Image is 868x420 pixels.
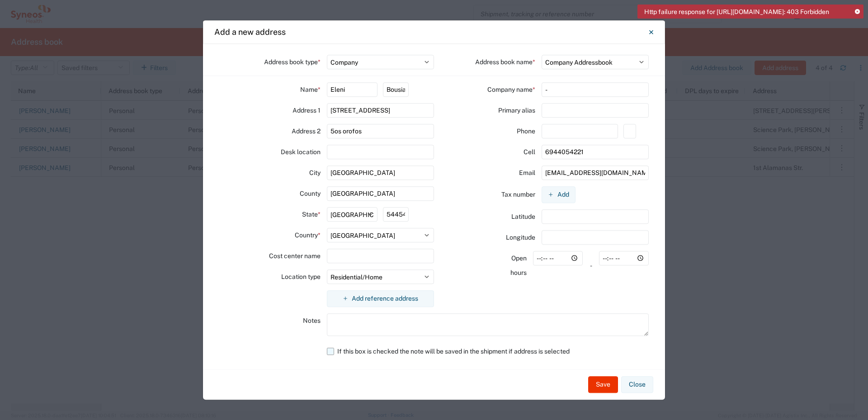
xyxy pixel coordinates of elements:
label: State [302,207,321,222]
label: Longitude [506,230,535,245]
input: Last [383,82,408,97]
label: Company name [487,82,535,97]
input: First [327,82,378,97]
label: If this box is checked the note will be saved in the shipment if address is selected [327,344,649,359]
span: Http failure response for [URL][DOMAIN_NAME]: 403 Forbidden [644,8,829,16]
label: Address book name [475,55,535,69]
label: Address 1 [292,103,321,118]
label: Address book type [264,55,321,69]
label: Notes [303,313,321,328]
label: County [300,186,321,201]
label: Name [300,82,321,97]
label: Address 2 [292,124,321,138]
label: Open hours [495,251,527,280]
button: Close [621,377,653,393]
div: Tax number [434,186,542,203]
div: - [588,251,594,280]
label: Primary alias [498,103,535,118]
label: Country [295,228,321,242]
label: Phone [517,124,535,138]
button: Save [588,377,618,393]
input: Postal code [383,207,408,222]
label: Desk location [281,145,321,159]
label: City [309,165,321,180]
label: Location type [281,269,321,284]
button: Add reference address [327,290,434,307]
label: Email [519,165,535,180]
label: Cell [524,145,535,159]
button: Close [640,21,662,43]
h4: Add a new address [214,26,286,38]
label: Latitude [511,209,535,224]
button: Add [542,186,576,203]
label: Cost center name [269,249,321,263]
